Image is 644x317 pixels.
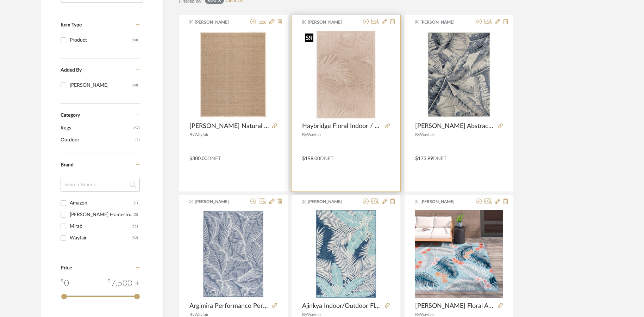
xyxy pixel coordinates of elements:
[189,156,207,161] span: $300.00
[194,312,208,317] span: Wayfair
[415,122,495,130] span: [PERSON_NAME] Abstract Indoor Rug
[61,122,132,134] span: Rugs
[70,80,132,91] div: [PERSON_NAME]
[189,210,277,298] img: Argimira Performance Performance Floral Rug
[70,232,132,244] div: Wayfair
[302,31,390,118] img: Haybridge Floral Indoor / Outdoor Rug
[415,312,420,317] span: By
[133,122,140,134] span: (67)
[308,199,352,205] span: [PERSON_NAME]
[302,133,307,137] span: By
[70,197,134,209] div: Amazon
[136,134,140,146] span: (1)
[189,302,269,310] span: Argimira Performance Performance Floral Rug
[195,199,239,205] span: [PERSON_NAME]
[302,302,382,310] span: Ajinkya Indoor/Outdoor Floral Dark Blue/Aqua/Gray Area Rug
[302,30,390,118] div: 0
[415,133,420,137] span: By
[302,156,320,161] span: $198.00
[189,122,269,130] span: [PERSON_NAME] Natural Fiber Seagrass Rug
[132,35,138,46] div: (68)
[61,178,140,192] input: Search Brands
[61,163,74,167] span: Brand
[308,19,352,25] span: [PERSON_NAME]
[61,68,82,73] span: Added By
[307,133,321,137] span: Wayfair
[207,156,221,161] span: DNET
[61,112,80,118] span: Category
[70,35,132,46] div: Product
[415,302,495,310] span: [PERSON_NAME] Floral Aqua/Ivory/Beach Indoor / Outdoor Area Rug
[302,210,390,298] img: Ajinkya Indoor/Outdoor Floral Dark Blue/Aqua/Gray Area Rug
[70,209,134,220] div: [PERSON_NAME] Homestore
[61,277,69,290] div: 0
[189,312,194,317] span: By
[132,221,138,232] div: (11)
[433,156,446,161] span: DNET
[189,210,277,298] div: 0
[420,19,465,25] span: [PERSON_NAME]
[415,156,433,161] span: $173.99
[70,221,132,232] div: Mirab
[320,156,333,161] span: DNET
[132,232,138,244] div: (52)
[415,31,503,118] img: Threadgill Abstract Indoor Rug
[189,31,277,118] img: Dollard Natural Fiber Seagrass Rug
[420,133,434,137] span: Wayfair
[302,312,307,317] span: By
[189,133,194,137] span: By
[420,312,434,317] span: Wayfair
[195,19,239,25] span: [PERSON_NAME]
[302,122,382,130] span: Haybridge Floral Indoor / Outdoor Rug
[194,133,208,137] span: Wayfair
[61,266,72,270] span: Price
[61,134,134,146] span: Outdoor
[302,210,390,298] div: 0
[420,199,465,205] span: [PERSON_NAME]
[107,277,140,290] div: 7,500 +
[415,210,503,298] img: Abreha Floral Aqua/Ivory/Beach Indoor / Outdoor Area Rug
[134,209,138,220] div: (3)
[61,23,82,28] span: Item Type
[132,80,138,91] div: (68)
[134,197,138,209] div: (1)
[307,312,321,317] span: Wayfair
